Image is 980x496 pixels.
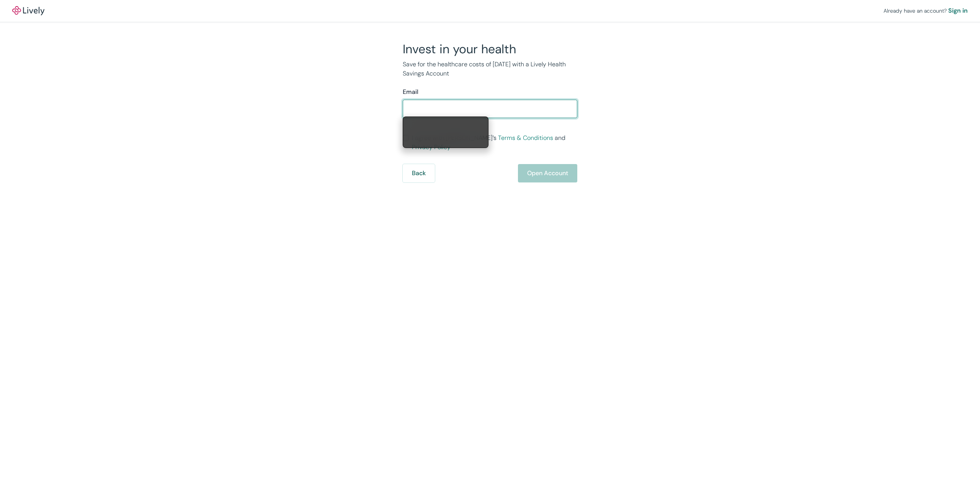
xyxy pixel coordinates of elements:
[403,87,418,97] label: Email
[403,60,577,78] p: Save for the healthcare costs of [DATE] with a Lively Health Savings Account
[412,133,577,152] span: I agree with [PERSON_NAME]’s and
[884,6,968,15] div: Already have an account?
[12,6,44,15] img: Lively
[498,134,553,142] a: Terms & Conditions
[403,41,577,57] h2: Invest in your health
[12,6,44,15] a: LivelyLively
[403,164,435,182] button: Back
[948,6,968,15] a: Sign in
